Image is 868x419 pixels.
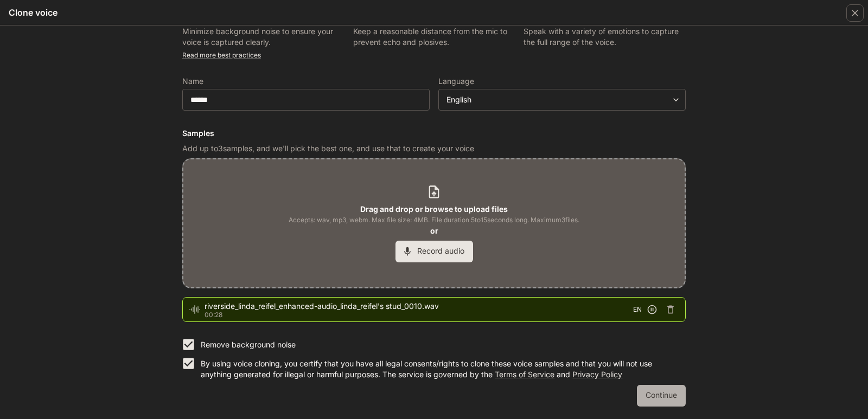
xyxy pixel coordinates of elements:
p: Name [182,78,203,85]
div: English [439,94,685,105]
span: EN [633,304,642,315]
p: Keep a reasonable distance from the mic to prevent echo and plosives. [353,26,515,48]
p: Remove background noise [201,339,296,350]
p: Add up to 3 samples, and we'll pick the best one, and use that to create your voice [182,143,686,154]
span: riverside_linda_reifel_enhanced-audio_linda_reifel's stud_0010.wav [205,301,633,312]
h5: Clone voice [9,7,58,18]
a: Read more best practices [182,51,261,59]
p: Speak with a variety of emotions to capture the full range of the voice. [524,26,686,48]
span: Accepts: wav, mp3, webm. Max file size: 4MB. File duration 5 to 15 seconds long. Maximum 3 files. [289,215,579,225]
a: Terms of Service [495,370,554,379]
b: Drag and drop or browse to upload files [360,204,508,214]
div: English [446,94,668,105]
p: Minimize background noise to ensure your voice is captured clearly. [182,26,344,48]
button: Continue [637,385,686,407]
p: By using voice cloning, you certify that you have all legal consents/rights to clone these voice ... [201,358,677,380]
p: 00:28 [205,312,633,318]
b: or [430,226,438,235]
button: Record audio [395,241,473,262]
a: Privacy Policy [572,370,622,379]
h6: Samples [182,128,686,139]
p: Language [438,78,474,85]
